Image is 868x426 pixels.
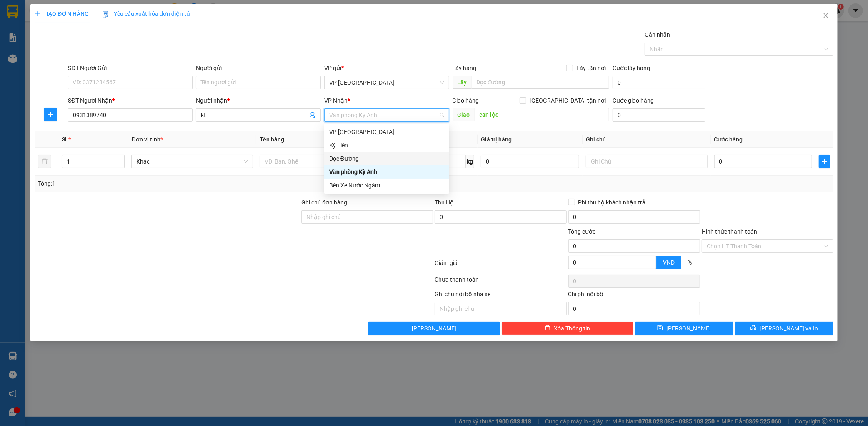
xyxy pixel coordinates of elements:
span: Cước hàng [714,136,743,143]
span: Yêu cầu xuất hóa đơn điện tử [102,10,190,17]
button: plus [819,155,830,168]
img: icon [102,11,109,18]
span: Phí thu hộ khách nhận trả [575,198,649,207]
span: Thu Hộ [435,199,454,206]
span: delete [545,325,550,332]
div: VP [GEOGRAPHIC_DATA] [329,127,444,136]
div: Dọc Đường [329,154,444,163]
label: Gán nhãn [645,31,670,38]
div: Chưa thanh toán [434,275,568,290]
span: Lấy tận nơi [573,63,609,73]
input: Dọc đường [475,108,609,121]
div: Bến Xe Nước Ngầm [324,179,449,192]
div: Người nhận [196,96,321,105]
span: plus [35,11,40,17]
label: Hình thức thanh toán [702,228,757,235]
label: Ghi chú đơn hàng [301,199,347,206]
div: Văn phòng Kỳ Anh [329,167,444,176]
div: VP Mỹ Đình [324,125,449,139]
span: Văn phòng Kỳ Anh [329,109,444,121]
li: In ngày: 07:02 15/09 [4,62,97,73]
button: deleteXóa Thông tin [502,322,633,335]
span: Khác [136,155,248,168]
div: Người gửi [196,63,321,73]
div: Giảm giá [434,258,568,273]
span: kg [466,155,474,168]
input: Cước lấy hàng [613,76,705,89]
button: save[PERSON_NAME] [635,322,733,335]
label: Cước giao hàng [613,97,654,104]
input: Nhập ghi chú [435,302,566,315]
button: plus [44,108,57,121]
span: plus [819,158,830,165]
button: [PERSON_NAME] [368,322,500,335]
span: plus [44,111,57,118]
span: [PERSON_NAME] [412,324,456,333]
button: delete [38,155,51,168]
span: Giao hàng [453,97,479,104]
li: [PERSON_NAME] [4,50,97,62]
span: Xóa Thông tin [554,324,590,333]
div: SĐT Người Nhận [68,96,193,105]
input: Ghi Chú [586,155,708,168]
span: Tổng cước [568,228,596,235]
span: TẠO ĐƠN HÀNG [35,10,89,17]
div: Tổng: 1 [38,179,335,188]
div: Ghi chú nội bộ nhà xe [435,290,566,302]
span: Tên hàng [260,136,284,143]
span: % [688,259,692,266]
span: save [657,325,663,332]
span: user-add [309,112,316,118]
div: Kỳ Liên [324,139,449,152]
span: Giao [453,108,475,121]
input: Cước giao hàng [613,108,705,122]
th: Ghi chú [583,131,711,148]
span: [GEOGRAPHIC_DATA] tận nơi [526,96,609,105]
span: Lấy hàng [453,65,477,71]
button: Close [814,4,838,28]
span: printer [750,325,756,332]
div: VP gửi [324,63,449,73]
span: Lấy [453,76,472,89]
span: SL [62,136,68,143]
span: VND [663,259,675,266]
div: Kỳ Liên [329,141,444,150]
div: Bến Xe Nước Ngầm [329,181,444,190]
div: SĐT Người Gửi [68,63,193,73]
span: VP Mỹ Đình [329,76,444,89]
span: [PERSON_NAME] [666,324,711,333]
span: close [823,12,829,19]
span: Đơn vị tính [131,136,163,143]
label: Cước lấy hàng [613,65,650,71]
span: [PERSON_NAME] và In [760,324,818,333]
span: Giá trị hàng [481,136,512,143]
input: VD: Bàn, Ghế [260,155,381,168]
input: Dọc đường [472,76,609,89]
div: Dọc Đường [324,152,449,165]
input: Ghi chú đơn hàng [301,210,433,224]
span: VP Nhận [324,97,348,104]
div: Văn phòng Kỳ Anh [324,165,449,179]
button: printer[PERSON_NAME] và In [735,322,833,335]
div: Chi phí nội bộ [568,290,700,302]
input: 0 [481,155,579,168]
